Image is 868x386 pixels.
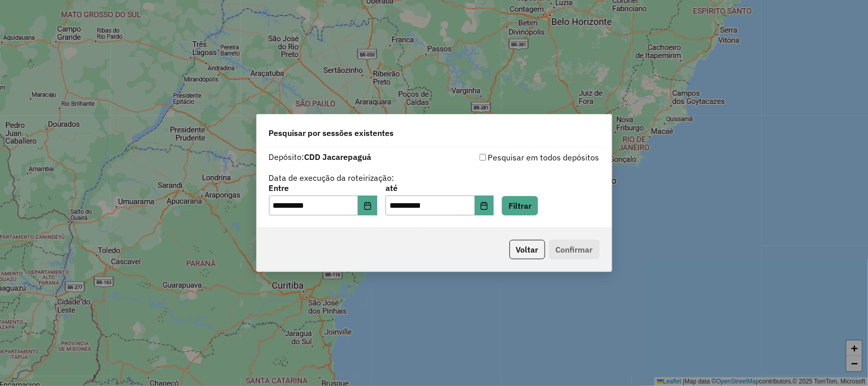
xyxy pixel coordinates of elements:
button: Filtrar [502,196,538,215]
button: Choose Date [475,196,494,216]
label: Entre [269,182,377,194]
label: até [385,182,494,194]
span: Pesquisar por sessões existentes [269,127,394,139]
button: Choose Date [358,196,377,216]
label: Depósito: [269,151,372,163]
div: Pesquisar em todos depósitos [434,151,600,163]
label: Data de execução da roteirização: [269,172,395,184]
strong: CDD Jacarepaguá [305,152,372,162]
button: Voltar [510,240,545,259]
